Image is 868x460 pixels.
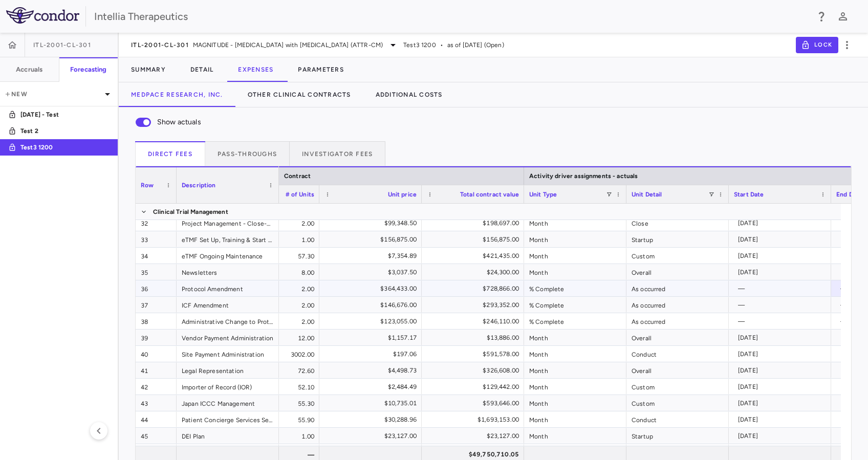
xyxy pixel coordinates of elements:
img: logo-full-SnFGN8VE.png [6,7,79,24]
div: 43 [136,395,177,411]
div: $591,578.00 [431,346,519,362]
div: Conduct [626,411,729,427]
div: $3,037.50 [329,264,417,280]
div: Month [524,362,626,378]
div: Month [524,411,626,427]
div: Serious Breach Report [177,444,279,460]
span: • [440,40,443,50]
div: [DATE] [738,362,826,379]
div: eTMF Ongoing Maintenance [177,248,279,264]
div: 41 [136,362,177,378]
button: Lock [796,37,838,53]
div: $23,127.00 [431,428,519,444]
div: As occurred [626,297,729,313]
button: Pass-throughs [205,141,290,166]
div: $198,697.00 [431,215,519,231]
div: [DATE] [738,215,826,231]
span: Clinical Trial Management [153,204,228,220]
div: 34 [136,248,177,264]
span: Show actuals [157,117,201,128]
div: $1,157.17 [329,330,417,346]
button: Expenses [226,57,286,82]
button: Medpace Research, Inc. [119,82,235,107]
div: $23,127.00 [329,428,417,444]
div: $2,484.49 [329,379,417,395]
span: Unit Type [529,191,557,198]
div: $364,433.00 [329,280,417,297]
div: Site Payment Administration [177,346,279,362]
div: As occurred [626,313,729,329]
div: eTMF Set Up, Training & Start Up Maintenance [177,231,279,247]
div: Project Management - Close-out Interval [177,215,279,231]
div: $129,442.00 [431,379,519,395]
div: Month [524,330,626,345]
div: Patient Concierge Services Setup and Support [177,411,279,427]
div: Month [524,395,626,411]
div: Overall [626,264,729,280]
div: $99,348.50 [329,215,417,231]
div: Custom [626,248,729,264]
div: % Complete [524,297,626,313]
div: Month [524,428,626,444]
div: — [738,297,826,313]
button: Investigator Fees [290,141,385,166]
button: Additional Costs [363,82,455,107]
span: End Date [836,191,862,198]
div: [DATE] [738,411,826,428]
h6: Forecasting [70,65,107,74]
div: ICF Amendment [177,297,279,313]
div: Administrative Change to Protocol [177,313,279,329]
div: $24,300.00 [431,264,519,280]
div: $421,435.00 [431,248,519,264]
span: as of [DATE] (Open) [447,40,504,50]
div: Conduct [626,346,729,362]
span: Test3 1200 [403,40,436,50]
button: Summary [119,57,178,82]
div: — [738,313,826,330]
div: $156,875.00 [431,231,519,248]
div: 32 [136,215,177,231]
div: 36 [136,280,177,296]
div: As occurred [626,444,729,460]
div: Startup [626,231,729,247]
div: Month [524,379,626,395]
div: $293,352.00 [431,297,519,313]
div: 40 [136,346,177,362]
div: $10,735.01 [329,395,417,411]
h6: Accruals [16,65,42,74]
div: Month [524,248,626,264]
span: # of Units [286,191,315,198]
div: 42 [136,379,177,395]
div: Month [524,231,626,247]
div: [DATE] [738,330,826,346]
div: [DATE] [738,428,826,444]
label: Show actuals [129,112,201,133]
span: Unit price [388,191,417,198]
div: Month [524,346,626,362]
div: [DATE] [738,264,826,280]
div: [DATE] [738,379,826,395]
div: $13,886.00 [431,330,519,346]
div: $4,498.73 [329,362,417,379]
button: Parameters [286,57,356,82]
span: Row [141,182,154,189]
div: [DATE] [738,395,826,411]
div: % Complete [524,313,626,329]
p: Test 2 [20,126,96,136]
div: $326,608.00 [431,362,519,379]
div: — [738,280,826,297]
div: Overall [626,362,729,378]
div: Newsletters [177,264,279,280]
div: 45 [136,428,177,444]
div: $593,646.00 [431,395,519,411]
button: Detail [178,57,226,82]
div: $7,354.89 [329,248,417,264]
div: $30,288.96 [329,411,417,428]
p: Test3 1200 [20,143,96,152]
div: 35 [136,264,177,280]
span: Unit Detail [632,191,662,198]
div: $156,875.00 [329,231,417,248]
div: Custom [626,379,729,395]
div: Legal Representation [177,362,279,378]
div: Japan ICCC Management [177,395,279,411]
